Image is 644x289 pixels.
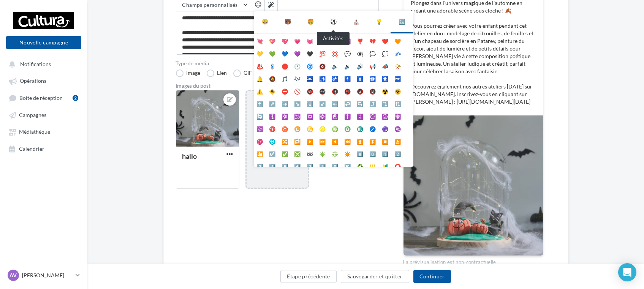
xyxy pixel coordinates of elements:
li: 2️⃣ [392,147,404,159]
div: La prévisualisation est non-contractuelle [403,256,544,266]
li: 3️⃣ [254,159,266,172]
li: 🛐 [266,109,279,122]
li: ♌ [316,122,329,134]
li: #️⃣ [354,147,367,159]
li: 🚭 [316,84,329,96]
div: 😃 [262,17,268,26]
div: 2 [73,95,78,101]
li: 🛑 [279,59,291,71]
li: 8️⃣ [316,159,329,172]
li: ⏹️ [379,134,392,147]
li: 4️⃣ [266,159,279,172]
li: ☣️ [392,84,404,96]
li: ♑ [379,122,392,134]
li: ☦️ [354,109,367,122]
li: 🚼 [379,71,392,84]
li: ♊ [291,122,304,134]
li: 💞 [316,34,329,46]
li: ◀️ [329,134,342,147]
a: AV [PERSON_NAME] [6,268,81,283]
li: ↙️ [316,96,329,109]
li: 💘 [254,34,266,46]
span: Champs personnalisés [182,2,238,8]
li: 🔱 [367,159,379,172]
li: ⚠️ [254,84,266,96]
li: ⏏️ [392,134,404,147]
li: 💬 [342,46,354,59]
li: 💤 [392,46,404,59]
li: ♋ [304,122,316,134]
li: 0️⃣ [367,147,379,159]
li: ✡️ [304,109,316,122]
li: ➿ [304,147,316,159]
li: ⛎ [266,134,279,147]
li: ↗️ [266,96,279,109]
li: 🔟 [342,159,354,172]
li: ☮️ [379,109,392,122]
li: 6️⃣ [291,159,304,172]
li: 🚳 [304,84,316,96]
button: Étape précédente [280,270,337,283]
li: ⏫ [354,134,367,147]
li: ☸️ [316,109,329,122]
div: ⚽ [330,17,337,26]
li: ☪️ [367,109,379,122]
button: Notifications [5,57,80,71]
li: ▶️ [304,134,316,147]
div: ⛪ [353,17,359,26]
li: ♓ [254,134,266,147]
li: ⬇️ [304,96,316,109]
li: 💭 [379,46,392,59]
label: Type de média [176,61,379,66]
li: 💙 [279,46,291,59]
span: Notifications [20,61,51,67]
label: Image [176,69,201,77]
li: 🚸 [266,84,279,96]
button: Sauvegarder et quitter [341,270,409,283]
li: 🗯️ [367,46,379,59]
li: 🌀 [304,59,316,71]
li: 💖 [279,34,291,46]
button: Continuer [413,270,451,283]
li: 💝 [266,34,279,46]
li: 🚺 [354,71,367,84]
li: 📢 [367,59,379,71]
li: ⤵️ [379,96,392,109]
li: 🏧 [304,71,316,84]
li: 💔 [367,34,379,46]
div: Activités [317,32,350,45]
li: ☯️ [329,109,342,122]
li: 🎵 [279,71,291,84]
li: 🚱 [342,84,354,96]
li: ⏪ [342,134,354,147]
li: 🔕 [266,71,279,84]
li: 7️⃣ [304,159,316,172]
li: ♏ [354,122,367,134]
li: 🔊 [354,59,367,71]
li: 🔞 [367,84,379,96]
li: 📯 [392,59,404,71]
span: Boîte de réception [19,95,63,101]
span: AV [10,272,17,279]
li: ♉ [279,122,291,134]
div: Open Intercom Messenger [618,263,636,281]
label: Lien [207,69,227,77]
li: ♒ [392,122,404,134]
li: ↩️ [342,96,354,109]
div: 💡 [376,17,382,26]
li: ❇️ [329,147,342,159]
li: ❤️ [379,34,392,46]
li: 5️⃣ [279,159,291,172]
li: 👁️‍🗨️ [354,46,367,59]
li: 🚰 [329,71,342,84]
li: ♨️ [254,59,266,71]
li: 🔉 [342,59,354,71]
li: 💚 [266,46,279,59]
li: 1️⃣ [379,147,392,159]
div: Images du post [176,83,379,88]
li: 🔃 [392,96,404,109]
li: 🖤 [304,46,316,59]
li: ⭕ [392,159,404,172]
li: ♍ [329,122,342,134]
a: Médiathèque [5,125,83,138]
